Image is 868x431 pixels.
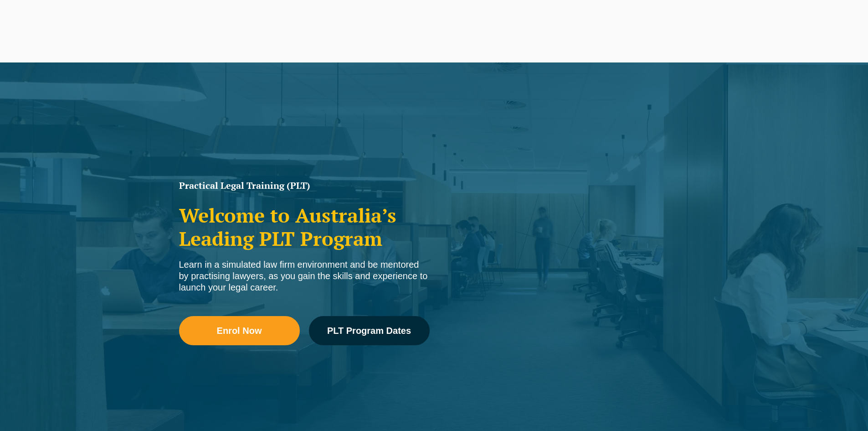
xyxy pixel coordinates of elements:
[217,326,262,335] span: Enrol Now
[179,204,430,250] h2: Welcome to Australia’s Leading PLT Program
[179,259,430,293] div: Learn in a simulated law firm environment and be mentored by practising lawyers, as you gain the ...
[309,316,430,345] a: PLT Program Dates
[179,181,430,190] h1: Practical Legal Training (PLT)
[327,326,411,335] span: PLT Program Dates
[179,316,300,345] a: Enrol Now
